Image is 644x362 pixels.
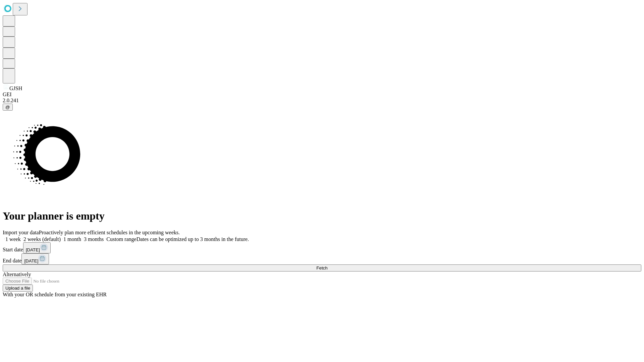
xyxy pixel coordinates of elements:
button: [DATE] [23,242,51,253]
span: 1 week [5,236,21,242]
button: Upload a file [3,285,33,292]
span: 1 month [63,236,81,242]
button: Fetch [3,264,641,271]
span: @ [5,105,10,110]
button: [DATE] [21,253,49,264]
span: [DATE] [24,258,38,263]
span: Import your data [3,230,39,235]
span: Dates can be optimized up to 3 months in the future. [137,236,249,242]
span: 3 months [84,236,104,242]
div: 2.0.241 [3,98,641,104]
span: Proactively plan more efficient schedules in the upcoming weeks. [39,230,180,235]
div: Start date [3,242,641,253]
span: GJSH [9,85,22,91]
button: @ [3,104,13,111]
span: Fetch [316,265,327,270]
span: With your OR schedule from your existing EHR [3,292,107,297]
div: GEI [3,92,641,98]
span: [DATE] [26,247,40,252]
span: Alternatively [3,271,31,277]
span: 2 weeks (default) [23,236,61,242]
h1: Your planner is empty [3,210,641,222]
span: Custom range [106,236,136,242]
div: End date [3,253,641,264]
